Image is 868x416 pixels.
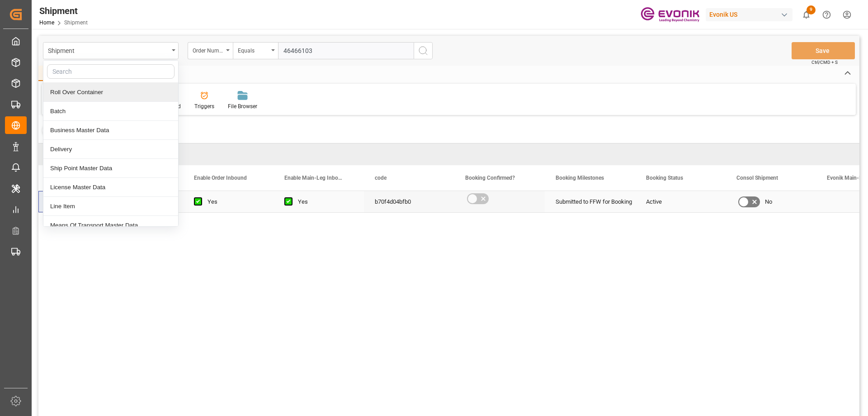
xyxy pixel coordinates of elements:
span: Booking Status [646,175,683,181]
input: Type to search [278,42,414,59]
div: Delivery [43,140,178,159]
button: close menu [43,42,179,59]
span: Ctrl/CMD + S [811,59,838,66]
span: No [765,191,772,212]
button: Help Center [816,5,837,25]
div: File Browser [228,102,257,110]
div: Shipment [39,4,88,18]
div: Shipment [48,44,169,56]
button: search button [414,42,433,59]
span: Booking Milestones [556,175,604,181]
div: Business Master Data [43,121,178,140]
span: code [375,175,387,181]
span: Booking Confirmed? [465,175,515,181]
div: Roll Over Container [43,83,178,102]
button: show 9 new notifications [796,5,816,25]
button: open menu [188,42,233,59]
div: Order Number [193,44,223,55]
div: Line Item [43,197,178,216]
input: Search [47,64,175,79]
div: Equals [238,44,269,55]
div: Active [646,191,715,212]
div: Batch [43,102,178,121]
button: open menu [233,42,278,59]
div: Triggers [194,102,214,110]
a: Home [39,19,54,26]
div: Submitted to FFW for Booking [556,191,624,212]
img: Evonik-brand-mark-Deep-Purple-RGB.jpeg_1700498283.jpeg [641,7,699,23]
span: Consol Shipment [736,175,778,181]
span: 9 [807,5,816,14]
span: Enable Main-Leg Inbound [284,175,345,181]
div: Ship Point Master Data [43,159,178,178]
div: Home [38,66,69,81]
div: Means Of Transport Master Data [43,216,178,235]
div: Evonik US [706,8,793,21]
div: Yes [208,191,263,212]
div: b70f4d04bfb0 [364,191,454,212]
div: Press SPACE to select this row. [38,191,93,213]
div: License Master Data [43,178,178,197]
button: Evonik US [706,6,796,23]
button: Save [792,42,855,59]
span: Enable Order Inbound [194,175,247,181]
div: Yes [298,191,353,212]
